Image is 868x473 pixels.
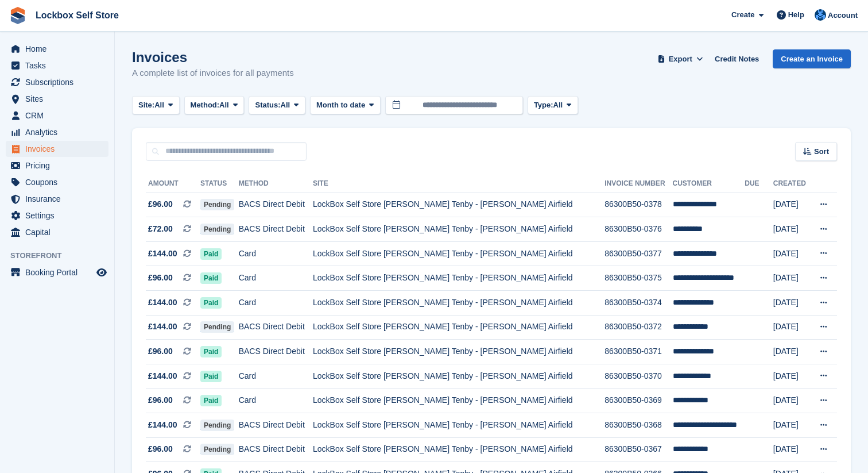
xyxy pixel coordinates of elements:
a: menu [6,157,108,174]
td: 86300B50-0369 [604,389,672,413]
a: menu [6,141,108,157]
h1: Invoices [132,49,294,65]
td: BACS Direct Debit [239,437,313,462]
th: Method [239,175,313,193]
a: menu [6,191,108,207]
td: Card [239,266,313,291]
th: Customer [673,175,745,193]
td: BACS Direct Debit [239,315,313,340]
span: Home [25,41,94,57]
span: Pricing [25,157,94,174]
span: Method: [191,99,220,111]
a: Lockbox Self Store [31,6,123,25]
th: Created [773,175,810,193]
img: stora-icon-8386f47178a22dfd0bd8f6a31ec36ba5ce8667c1dd55bd0f319d3a0aa187defe.svg [9,7,26,24]
td: BACS Direct Debit [239,340,313,364]
a: menu [6,264,108,280]
td: 86300B50-0376 [604,217,672,242]
td: [DATE] [773,315,810,340]
td: 86300B50-0378 [604,193,672,217]
td: LockBox Self Store [PERSON_NAME] Tenby - [PERSON_NAME] Airfield [313,217,604,242]
td: [DATE] [773,340,810,364]
span: CRM [25,107,94,124]
td: [DATE] [773,389,810,413]
span: Type: [534,99,553,111]
span: Month to date [316,99,365,111]
span: £96.00 [148,272,173,284]
td: LockBox Self Store [PERSON_NAME] Tenby - [PERSON_NAME] Airfield [313,315,604,340]
td: LockBox Self Store [PERSON_NAME] Tenby - [PERSON_NAME] Airfield [313,193,604,217]
td: 86300B50-0372 [604,315,672,340]
button: Type: All [528,96,578,115]
td: Card [239,291,313,316]
td: [DATE] [773,437,810,462]
th: Amount [146,175,200,193]
span: Sort [814,146,829,157]
a: menu [6,74,108,90]
a: menu [6,57,108,74]
a: menu [6,174,108,190]
span: Tasks [25,57,94,74]
span: Paid [200,346,222,357]
span: Create [731,9,754,21]
td: LockBox Self Store [PERSON_NAME] Tenby - [PERSON_NAME] Airfield [313,437,604,462]
td: Card [239,364,313,389]
p: A complete list of invoices for all payments [132,67,294,80]
button: Month to date [310,96,381,115]
a: Preview store [95,266,108,279]
button: Method: All [184,96,245,115]
td: 86300B50-0374 [604,291,672,316]
span: All [154,99,164,111]
button: Export [655,49,706,68]
span: Export [669,53,692,65]
span: Booking Portal [25,264,94,280]
span: Pending [200,420,234,431]
button: Status: All [249,96,305,115]
span: Storefront [10,250,114,262]
td: LockBox Self Store [PERSON_NAME] Tenby - [PERSON_NAME] Airfield [313,266,604,291]
span: £144.00 [148,321,177,333]
a: menu [6,224,108,240]
td: LockBox Self Store [PERSON_NAME] Tenby - [PERSON_NAME] Airfield [313,389,604,413]
span: £96.00 [148,345,173,357]
td: Card [239,241,313,266]
span: Site: [138,99,154,111]
th: Due [745,175,773,193]
td: 86300B50-0367 [604,437,672,462]
td: 86300B50-0375 [604,266,672,291]
td: [DATE] [773,266,810,291]
span: Paid [200,395,222,406]
span: Pending [200,321,234,333]
td: LockBox Self Store [PERSON_NAME] Tenby - [PERSON_NAME] Airfield [313,413,604,438]
span: Settings [25,207,94,224]
span: Insurance [25,191,94,207]
td: BACS Direct Debit [239,217,313,242]
span: Account [828,10,858,21]
span: Subscriptions [25,74,94,90]
td: 86300B50-0370 [604,364,672,389]
td: [DATE] [773,364,810,389]
th: Site [313,175,604,193]
td: [DATE] [773,413,810,438]
span: Paid [200,371,222,382]
a: Create an Invoice [773,49,851,68]
td: BACS Direct Debit [239,193,313,217]
td: Card [239,389,313,413]
span: £96.00 [148,443,173,455]
span: Status: [255,99,280,111]
td: LockBox Self Store [PERSON_NAME] Tenby - [PERSON_NAME] Airfield [313,340,604,364]
img: Naomi Davies [815,9,826,21]
span: £144.00 [148,370,177,382]
td: LockBox Self Store [PERSON_NAME] Tenby - [PERSON_NAME] Airfield [313,364,604,389]
td: BACS Direct Debit [239,413,313,438]
span: £144.00 [148,419,177,431]
a: menu [6,207,108,224]
a: menu [6,41,108,57]
span: All [553,99,563,111]
span: Paid [200,248,222,260]
th: Invoice Number [604,175,672,193]
td: 86300B50-0377 [604,241,672,266]
a: Credit Notes [710,49,764,68]
span: Analytics [25,124,94,140]
a: menu [6,124,108,140]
